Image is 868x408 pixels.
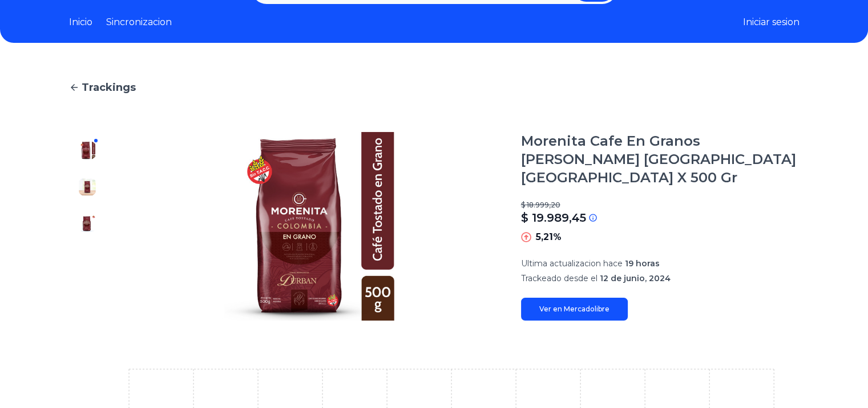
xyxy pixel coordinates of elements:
[521,258,623,269] span: Ultima actualizacion hace
[625,258,660,269] span: 19 horas
[536,230,562,244] p: 5,21%
[521,273,597,283] span: Trackeado desde el
[521,201,800,210] p: $ 18.999,20
[521,132,800,187] h1: Morenita Cafe En Granos [PERSON_NAME] [GEOGRAPHIC_DATA] [GEOGRAPHIC_DATA] X 500 Gr
[600,273,671,283] span: 12 de junio, 2024
[106,15,172,29] a: Sincronizacion
[78,178,96,196] img: Morenita Cafe En Granos Tostado Colombia Durban X 500 Gr
[78,214,96,233] img: Morenita Cafe En Granos Tostado Colombia Durban X 500 Gr
[69,15,92,29] a: Inicio
[69,79,800,95] a: Trackings
[128,132,498,321] img: Morenita Cafe En Granos Tostado Colombia Durban X 500 Gr
[743,15,800,29] button: Iniciar sesion
[78,141,96,159] img: Morenita Cafe En Granos Tostado Colombia Durban X 500 Gr
[521,210,586,226] p: $ 19.989,45
[521,298,628,321] a: Ver en Mercadolibre
[82,79,136,95] span: Trackings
